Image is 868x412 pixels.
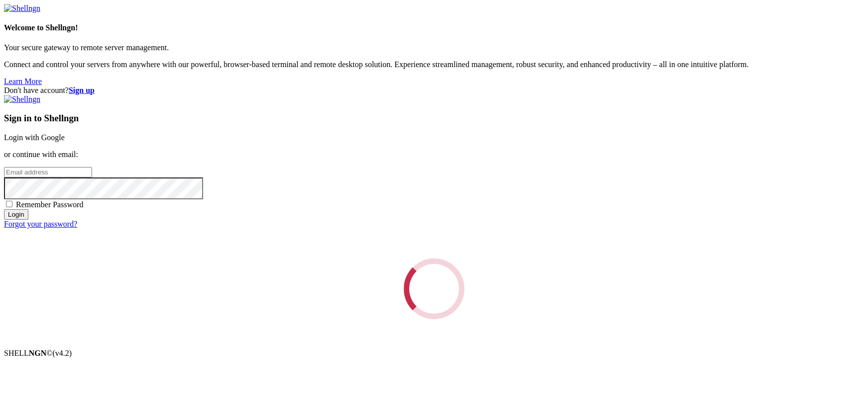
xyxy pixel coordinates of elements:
[4,113,864,124] h3: Sign in to Shellngn
[4,77,42,85] a: Learn More
[4,95,40,104] img: Shellngn
[4,209,28,220] input: Login
[4,349,72,357] span: SHELL ©
[4,86,864,95] div: Don't have account?
[4,23,864,32] h4: Welcome to Shellngn!
[4,167,92,177] input: Email address
[4,4,40,13] img: Shellngn
[6,201,12,207] input: Remember Password
[69,86,95,94] a: Sign up
[53,349,72,357] span: 4.2.0
[4,133,65,142] a: Login with Google
[29,349,47,357] b: NGN
[401,255,467,322] div: Loading...
[4,220,77,228] a: Forgot your password?
[4,60,864,69] p: Connect and control your servers from anywhere with our powerful, browser-based terminal and remo...
[4,43,864,52] p: Your secure gateway to remote server management.
[4,150,864,159] p: or continue with email:
[16,200,84,209] span: Remember Password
